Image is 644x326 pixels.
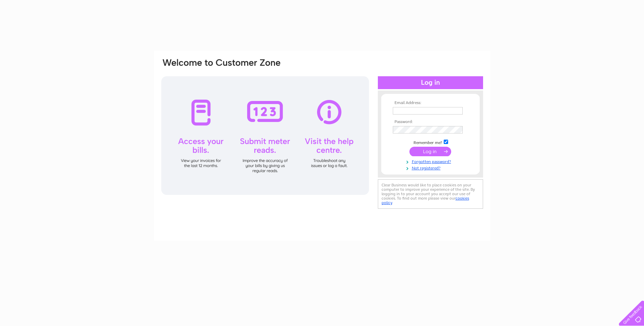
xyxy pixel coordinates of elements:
[382,196,469,205] a: cookies policy
[393,158,470,164] a: Forgotten password?
[391,139,470,145] td: Remember me?
[409,147,451,156] input: Submit
[393,164,470,171] a: Not registered?
[378,179,483,209] div: Clear Business would like to place cookies on your computer to improve your experience of the sit...
[391,101,470,105] th: Email Address:
[391,120,470,124] th: Password:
